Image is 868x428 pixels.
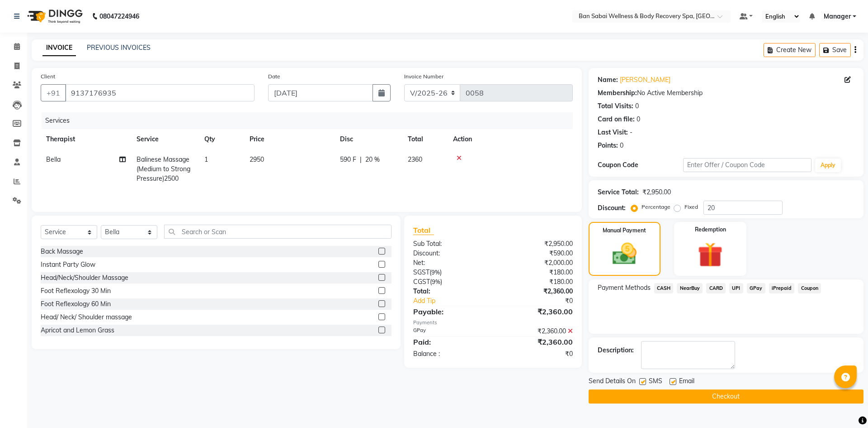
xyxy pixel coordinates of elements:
[654,283,674,293] span: CASH
[41,313,132,322] div: Head/ Neck/ Shoulder massage
[406,337,493,347] div: Paid:
[164,225,392,239] input: Search or Scan
[406,327,493,336] div: GPay
[598,188,639,197] div: Service Total:
[620,75,670,85] a: [PERSON_NAME]
[589,390,863,404] button: Checkout
[404,72,443,81] label: Invoice Number
[493,239,579,249] div: ₹2,950.00
[798,283,821,293] span: Coupon
[598,128,628,137] div: Last Visit:
[824,12,851,21] span: Manager
[365,155,380,164] span: 20 %
[244,129,335,149] th: Price
[620,141,623,150] div: 0
[413,319,573,327] div: Payments
[204,155,208,164] span: 1
[406,287,493,296] div: Total:
[360,155,362,164] span: |
[250,155,264,164] span: 2950
[493,337,579,347] div: ₹2,360.00
[683,158,811,172] input: Enter Offer / Coupon Code
[41,72,55,81] label: Client
[406,249,493,258] div: Discount:
[677,283,703,293] span: NearBuy
[41,299,111,309] div: Foot Reflexology 60 Min
[340,155,356,164] span: 590 F
[99,4,139,29] b: 08047224946
[729,283,743,293] span: UPI
[747,283,765,293] span: GPay
[507,296,579,306] div: ₹0
[598,88,854,98] div: No Active Membership
[603,226,646,235] label: Manual Payment
[42,40,76,56] a: INVOICE
[406,268,493,277] div: ( )
[598,283,651,293] span: Payment Methods
[41,129,131,149] th: Therapist
[493,249,579,258] div: ₹590.00
[41,326,114,335] div: Apricot and Lemon Grass
[493,287,579,296] div: ₹2,360.00
[649,376,662,388] span: SMS
[598,203,626,213] div: Discount:
[268,72,280,81] label: Date
[598,101,633,111] div: Total Visits:
[41,247,83,256] div: Back Massage
[23,4,85,29] img: logo
[493,306,579,317] div: ₹2,360.00
[815,159,841,172] button: Apply
[598,88,637,98] div: Membership:
[87,43,151,52] a: PREVIOUS INVOICES
[42,112,580,129] div: Services
[413,268,429,276] span: SGST
[406,349,493,359] div: Balance :
[335,129,402,149] th: Disc
[706,283,726,293] span: CARD
[589,376,636,388] span: Send Details On
[819,43,851,57] button: Save
[493,258,579,268] div: ₹2,000.00
[598,115,635,124] div: Card on file:
[406,239,493,249] div: Sub Total:
[406,306,493,317] div: Payable:
[199,129,244,149] th: Qty
[493,277,579,287] div: ₹180.00
[448,129,573,149] th: Action
[642,188,671,197] div: ₹2,950.00
[690,239,731,270] img: _gift.svg
[432,278,440,285] span: 9%
[642,203,670,211] label: Percentage
[695,226,726,234] label: Redemption
[493,268,579,277] div: ₹180.00
[41,84,66,101] button: +91
[637,115,640,124] div: 0
[406,258,493,268] div: Net:
[41,273,128,283] div: Head/Neck/Shoulder Massage
[605,240,644,268] img: _cash.svg
[413,278,430,286] span: CGST
[493,327,579,336] div: ₹2,360.00
[65,84,255,101] input: Search by Name/Mobile/Email/Code
[769,283,795,293] span: iPrepaid
[413,226,434,235] span: Total
[684,203,698,211] label: Fixed
[598,160,683,170] div: Coupon Code
[630,128,632,137] div: -
[598,346,634,355] div: Description:
[493,349,579,359] div: ₹0
[402,129,448,149] th: Total
[431,269,440,276] span: 9%
[679,376,694,388] span: Email
[408,155,422,164] span: 2360
[137,155,190,183] span: Balinese Massage (Medium to Strong Pressure)2500
[131,129,199,149] th: Service
[598,75,618,85] div: Name:
[598,141,618,150] div: Points:
[41,286,111,296] div: Foot Reflexology 30 Min
[635,101,639,111] div: 0
[764,43,816,57] button: Create New
[406,296,507,306] a: Add Tip
[406,277,493,287] div: ( )
[46,155,61,164] span: Bella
